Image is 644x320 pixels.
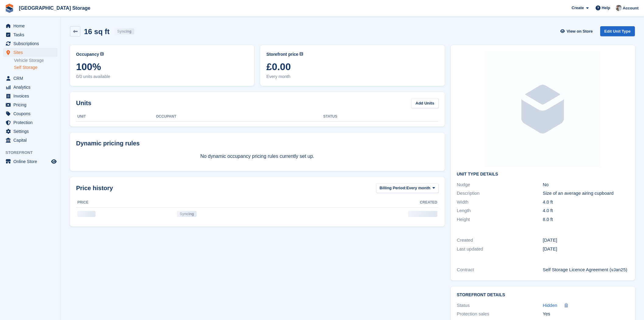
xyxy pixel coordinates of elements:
span: 0/0 units available [76,73,248,80]
span: Online Store [13,157,50,166]
span: Subscriptions [13,39,50,48]
a: menu [3,74,58,83]
a: menu [3,83,58,91]
img: blank-unit-type-icon-ffbac7b88ba66c5e286b0e438baccc4b9c83835d4c34f86887a83fc20ec27e7b.svg [485,51,600,167]
a: menu [3,30,58,39]
a: menu [3,136,58,144]
a: Self Storage [14,65,58,70]
span: Capital [13,136,50,144]
a: menu [3,22,58,30]
div: Syncing [114,28,134,34]
span: Every month [266,73,438,80]
span: Storefront price [266,51,298,58]
span: Every month [406,185,430,191]
div: Width [457,199,543,206]
a: Preview store [50,158,58,165]
span: Help [602,5,610,11]
a: menu [3,118,58,127]
div: Status [457,302,543,309]
a: menu [3,39,58,48]
div: Last updated [457,246,543,253]
a: menu [3,127,58,136]
span: Settings [13,127,50,136]
div: Protection sales [457,311,543,318]
div: Syncing [177,211,197,217]
button: Billing Period: Every month [376,183,439,193]
th: Price [76,198,176,208]
span: Coupons [13,109,50,118]
div: Nudge [457,181,543,188]
span: 100% [76,61,248,72]
span: Price history [76,183,113,193]
a: menu [3,48,58,57]
div: 4.0 ft [543,207,629,214]
span: Invoices [13,92,50,100]
div: Yes [543,311,629,318]
a: Vehicle Storage [14,58,58,63]
a: Hidden [543,302,557,309]
span: CRM [13,74,50,83]
a: View on Store [560,26,595,36]
img: Will Strivens [616,5,622,11]
div: Size of an average airing cupboard [543,190,629,197]
div: Contract [457,266,543,273]
h2: 16 sq ft [84,27,110,36]
div: Self Storage Licence Agreement (vJan25) [543,266,629,273]
div: [DATE] [543,237,629,244]
a: Add Units [411,98,438,108]
span: Hidden [543,303,557,308]
img: stora-icon-8386f47178a22dfd0bd8f6a31ec36ba5ce8667c1dd55bd0f319d3a0aa187defe.svg [5,4,14,13]
span: Storefront [5,150,61,156]
a: [GEOGRAPHIC_DATA] Storage [16,3,93,13]
span: Create [572,5,584,11]
img: icon-info-grey-7440780725fd019a000dd9b08b2336e03edf1995a4989e88bcd33f0948082b44.svg [100,52,104,56]
th: Occupant [156,112,323,122]
div: 4.0 ft [543,199,629,206]
a: menu [3,109,58,118]
span: Sites [13,48,50,57]
div: Description [457,190,543,197]
a: Edit Unit Type [600,26,635,36]
h2: Unit Type details [457,172,629,177]
div: Length [457,207,543,214]
div: Created [457,237,543,244]
th: Unit [76,112,156,122]
div: No [543,181,629,188]
a: menu [3,101,58,109]
span: Analytics [13,83,50,91]
span: Account [623,5,639,11]
div: 8.0 ft [543,216,629,223]
h2: Storefront Details [457,293,629,297]
span: Created [420,200,437,205]
span: Occupancy [76,51,99,58]
div: Dynamic pricing rules [76,139,439,148]
a: menu [3,157,58,166]
a: menu [3,92,58,100]
span: Billing Period: [380,185,406,191]
img: icon-info-grey-7440780725fd019a000dd9b08b2336e03edf1995a4989e88bcd33f0948082b44.svg [299,52,303,56]
span: Home [13,22,50,30]
th: Status [323,112,439,122]
span: Tasks [13,30,50,39]
div: Height [457,216,543,223]
span: Pricing [13,101,50,109]
span: £0.00 [266,61,438,72]
div: [DATE] [543,246,629,253]
h2: Units [76,98,91,108]
span: View on Store [567,28,593,34]
p: No dynamic occupancy pricing rules currently set up. [76,153,439,160]
span: Protection [13,118,50,127]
